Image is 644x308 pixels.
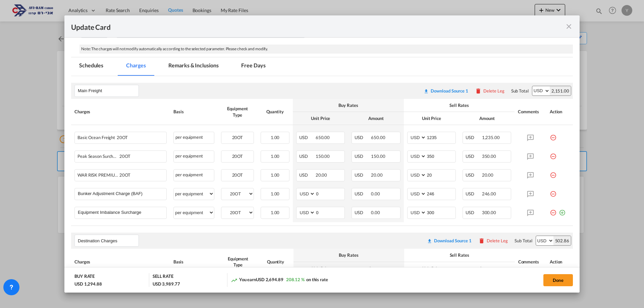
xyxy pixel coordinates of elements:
[371,191,380,196] span: 0.00
[174,207,214,218] select: per equipment
[115,135,128,140] span: 20OT
[78,188,166,198] input: Charge Name
[233,57,273,76] md-tab-item: Free Days
[231,277,237,284] md-icon: icon-trending-up
[371,135,385,140] span: 650.00
[404,262,460,275] th: Unit Price
[420,85,472,97] button: Download original source rate sheet
[550,132,556,138] md-icon: icon-minus-circle-outline red-400-fg
[74,273,95,281] div: BUY RATE
[511,88,529,94] div: Sub Total
[71,22,565,30] div: Update Card
[407,102,512,108] div: Sell Rates
[74,281,104,287] div: USD 1,294.88
[74,259,167,265] div: Charges
[118,57,154,76] md-tab-item: Charges
[565,22,573,30] md-icon: icon-close fg-AAA8AD m-0 pointer
[371,210,380,215] span: 0.00
[173,150,214,163] div: per equipment
[550,169,556,176] md-icon: icon-minus-circle-outline red-400-fg
[515,249,546,275] th: Comments
[299,172,315,178] span: USD
[355,172,370,178] span: USD
[299,135,315,140] span: USD
[482,172,494,178] span: 20.00
[256,277,283,282] span: USD 2,694.89
[408,252,512,258] div: Sell Rates
[286,277,305,282] span: 208.12 %
[271,135,280,140] span: 1.00
[466,153,481,159] span: USD
[293,112,348,125] th: Unit Price
[173,259,215,265] div: Basis
[160,57,226,76] md-tab-item: Remarks & Inclusions
[426,188,455,198] input: 246
[74,109,167,115] div: Charges
[550,207,556,213] md-icon: icon-minus-circle-outline red-400-fg
[559,207,566,213] md-icon: icon-plus-circle-outline green-400-fg
[431,88,468,94] div: Download Source 1
[221,106,254,118] div: Equipment Type
[316,153,330,159] span: 150.00
[487,238,508,243] div: Delete Leg
[261,109,289,115] div: Quantity
[482,153,496,159] span: 350.00
[78,207,166,217] input: Charge Name
[78,236,139,246] input: Leg Name
[348,112,404,125] th: Amount
[316,135,330,140] span: 650.00
[78,86,139,96] input: Leg Name
[371,153,385,159] span: 150.00
[316,172,327,178] span: 20.00
[550,86,571,96] div: 2,151.00
[466,135,481,140] span: USD
[426,132,455,142] input: 1235
[299,153,315,159] span: USD
[424,88,429,94] md-icon: icon-download
[483,88,504,94] div: Delete Leg
[355,210,370,215] span: USD
[424,235,475,247] button: Download original source rate sheet
[77,132,142,140] div: Basic Ocean Freight
[71,57,280,76] md-pagination-wrapper: Use the left and right arrow keys to navigate between tabs
[420,88,472,94] div: Download original source rate sheet
[232,135,243,140] span: 20OT
[293,262,349,275] th: Unit Price
[232,172,243,178] span: 20OT
[482,135,500,140] span: 1,235.00
[515,238,532,244] div: Sub Total
[75,207,166,217] md-input-container: Equipment Imbalance Surcharge
[118,173,130,178] span: 20OT
[232,153,243,159] span: 20OT
[546,249,573,275] th: Action
[427,238,472,243] div: Download original source rate sheet
[222,256,255,268] div: Equipment Type
[482,210,496,215] span: 300.00
[297,252,401,258] div: Buy Rates
[478,237,485,244] md-icon: icon-delete
[75,188,166,198] md-input-container: Bunker Adjustment Charge (BAF)
[118,154,130,159] span: 20OT
[424,238,475,243] div: Download original source rate sheet
[459,112,515,125] th: Amount
[271,172,280,178] span: 1.00
[426,207,455,217] input: 300
[427,238,432,244] md-icon: icon-download
[475,87,482,94] md-icon: icon-delete
[355,135,370,140] span: USD
[466,210,481,215] span: USD
[261,259,290,265] div: Quantity
[546,99,573,125] th: Action
[271,191,280,196] span: 1.00
[315,207,344,217] input: 0
[355,153,370,159] span: USD
[478,238,508,243] button: Delete Leg
[271,210,280,215] span: 1.00
[153,281,180,287] div: USD 3,989.77
[475,88,504,94] button: Delete Leg
[173,132,214,144] div: per equipment
[424,88,468,94] div: Download original source rate sheet
[371,172,383,178] span: 20.00
[550,188,556,195] md-icon: icon-minus-circle-outline red-400-fg
[79,45,573,54] div: Note: The charges will not modify automatically according to the selected parameter. Please check...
